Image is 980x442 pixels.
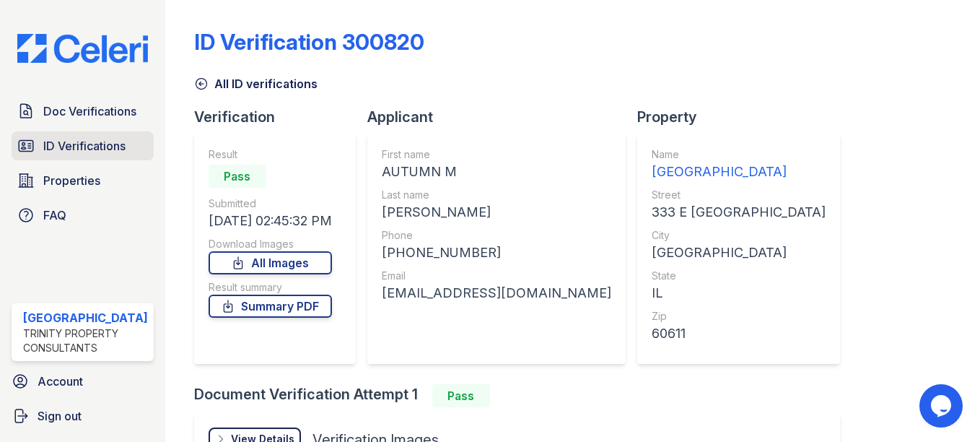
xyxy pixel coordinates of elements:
[652,228,826,243] div: City
[209,295,332,318] a: Summary PDF
[12,201,154,230] a: FAQ
[652,147,826,162] div: Name
[367,107,637,127] div: Applicant
[194,75,318,92] a: All ID verifications
[382,147,611,162] div: First name
[382,188,611,202] div: Last name
[12,97,154,126] a: Doc Verifications
[652,162,826,182] div: [GEOGRAPHIC_DATA]
[6,367,159,396] a: Account
[209,147,332,162] div: Result
[23,309,148,326] div: [GEOGRAPHIC_DATA]
[652,147,826,182] a: Name [GEOGRAPHIC_DATA]
[382,243,611,263] div: [PHONE_NUMBER]
[6,402,159,430] a: Sign out
[209,196,332,211] div: Submitted
[652,188,826,202] div: Street
[652,202,826,222] div: 333 E [GEOGRAPHIC_DATA]
[637,107,852,127] div: Property
[382,162,611,182] div: AUTUMN M
[12,131,154,160] a: ID Verifications
[43,103,136,120] span: Doc Verifications
[6,34,159,64] img: CE_Logo_Blue-a8612792a0a2168367f1c8372b55b34899dd931a85d93a1a3d3e32e68fde9ad4.png
[209,237,332,251] div: Download Images
[382,202,611,222] div: [PERSON_NAME]
[652,283,826,303] div: IL
[652,309,826,324] div: Zip
[652,269,826,283] div: State
[652,243,826,263] div: [GEOGRAPHIC_DATA]
[194,29,424,55] div: ID Verification 300820
[43,207,66,224] span: FAQ
[209,280,332,295] div: Result summary
[194,107,367,127] div: Verification
[23,326,148,355] div: Trinity Property Consultants
[194,384,852,407] div: Document Verification Attempt 1
[43,172,100,189] span: Properties
[209,211,332,231] div: [DATE] 02:45:32 PM
[652,324,826,344] div: 60611
[382,269,611,283] div: Email
[38,407,82,425] span: Sign out
[209,251,332,274] a: All Images
[382,228,611,243] div: Phone
[43,137,126,155] span: ID Verifications
[38,373,83,390] span: Account
[209,165,266,188] div: Pass
[382,283,611,303] div: [EMAIL_ADDRESS][DOMAIN_NAME]
[919,384,966,428] iframe: chat widget
[12,166,154,195] a: Properties
[432,384,490,407] div: Pass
